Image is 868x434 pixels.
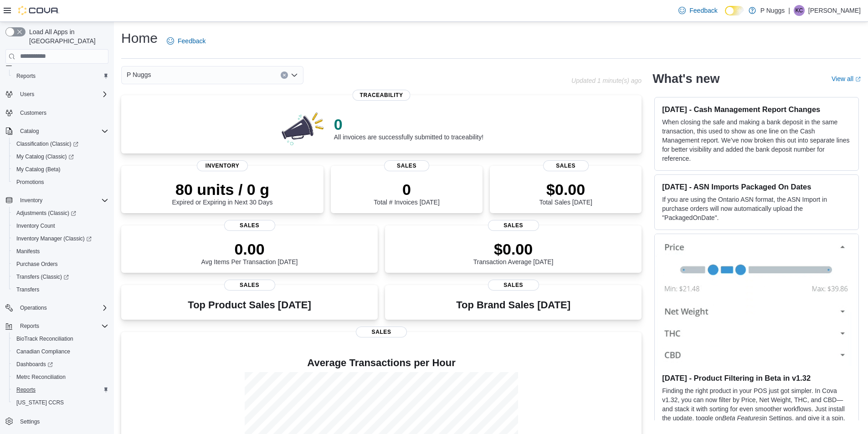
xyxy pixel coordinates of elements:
[13,151,108,162] span: My Catalog (Classic)
[855,77,861,82] svg: External link
[13,138,108,149] span: Classification (Classic)
[13,333,108,344] span: BioTrack Reconciliation
[662,182,851,191] h3: [DATE] - ASN Imports Packaged On Dates
[20,128,39,135] span: Catalog
[16,321,108,332] span: Reports
[13,151,77,162] a: My Catalog (Classic)
[16,260,58,268] span: Purchase Orders
[9,332,112,345] button: BioTrack Reconciliation
[9,220,112,232] button: Inventory Count
[13,71,39,82] a: Reports
[808,5,861,16] p: [PERSON_NAME]
[662,373,851,383] h3: [DATE] - Product Filtering in Beta in v1.32
[16,273,69,281] span: Transfers (Classic)
[13,372,108,383] span: Metrc Reconciliation
[13,284,43,295] a: Transfers
[9,232,112,245] a: Inventory Manager (Classic)
[794,5,805,16] div: Kris Charland
[16,386,36,393] span: Reports
[16,321,43,332] button: Reports
[172,180,273,199] p: 80 units / 0 g
[16,302,51,313] button: Operations
[2,106,112,119] button: Customers
[172,180,273,206] div: Expired or Expiring in Next 30 Days
[13,164,108,175] span: My Catalog (Beta)
[16,209,76,217] span: Adjustments (Classic)
[13,397,108,408] span: Washington CCRS
[9,258,112,271] button: Purchase Orders
[201,240,298,258] p: 0.00
[473,240,554,266] div: Transaction Average [DATE]
[13,220,108,231] span: Inventory Count
[16,126,42,137] button: Catalog
[13,177,48,188] a: Promotions
[20,91,34,98] span: Users
[13,208,108,219] span: Adjustments (Classic)
[13,246,108,257] span: Manifests
[13,246,43,257] a: Manifests
[13,359,56,370] a: Dashboards
[9,176,112,189] button: Promotions
[16,302,108,313] span: Operations
[722,414,762,422] em: Beta Features
[9,271,112,283] a: Transfers (Classic)
[16,89,38,100] button: Users
[796,5,803,16] span: KC
[13,164,64,175] a: My Catalog (Beta)
[662,117,851,163] p: When closing the safe and making a bank deposit in the same transaction, this used to show as one...
[16,361,53,368] span: Dashboards
[488,280,539,291] span: Sales
[16,166,61,173] span: My Catalog (Beta)
[9,138,112,150] a: Classification (Classic)
[9,371,112,383] button: Metrc Reconciliation
[2,125,112,138] button: Catalog
[13,359,108,370] span: Dashboards
[543,160,589,171] span: Sales
[13,346,74,357] a: Canadian Compliance
[13,284,108,295] span: Transfers
[13,372,69,383] a: Metrc Reconciliation
[201,240,298,266] div: Avg Items Per Transaction [DATE]
[20,109,46,117] span: Customers
[353,90,411,101] span: Traceability
[16,373,66,381] span: Metrc Reconciliation
[16,416,43,427] a: Settings
[188,300,311,311] h3: Top Product Sales [DATE]
[662,195,851,222] p: If you are using the Ontario ASN format, the ASN Import in purchase orders will now automatically...
[16,222,55,230] span: Inventory Count
[16,195,108,206] span: Inventory
[20,418,40,425] span: Settings
[13,384,39,395] a: Reports
[662,105,851,114] h3: [DATE] - Cash Management Report Changes
[13,177,108,188] span: Promotions
[13,271,108,282] span: Transfers (Classic)
[291,71,298,79] button: Open list of options
[16,140,78,148] span: Classification (Classic)
[9,150,112,163] a: My Catalog (Classic)
[18,6,59,15] img: Cova
[9,163,112,176] button: My Catalog (Beta)
[13,233,95,244] a: Inventory Manager (Classic)
[832,75,861,82] a: View allExternal link
[13,384,108,395] span: Reports
[2,414,112,428] button: Settings
[224,280,275,291] span: Sales
[2,301,112,314] button: Operations
[20,304,47,311] span: Operations
[9,396,112,409] button: [US_STATE] CCRS
[539,180,592,206] div: Total Sales [DATE]
[725,6,744,15] input: Dark Mode
[163,32,209,50] a: Feedback
[16,195,46,206] button: Inventory
[374,180,439,199] p: 0
[16,399,64,406] span: [US_STATE] CCRS
[2,194,112,207] button: Inventory
[16,415,108,427] span: Settings
[2,88,112,101] button: Users
[539,180,592,199] p: $0.00
[9,383,112,396] button: Reports
[725,15,725,16] span: Dark Mode
[334,115,483,141] div: All invoices are successfully submitted to traceability!
[13,220,59,231] a: Inventory Count
[13,259,108,270] span: Purchase Orders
